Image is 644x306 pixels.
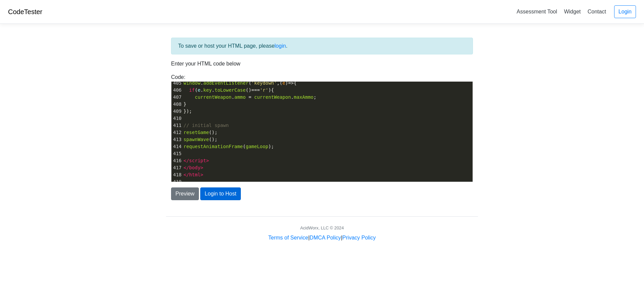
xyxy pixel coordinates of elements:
[171,171,182,178] div: 418
[201,172,203,177] span: >
[260,87,268,93] span: 'r'
[294,94,314,100] span: maxAmmo
[189,87,195,93] span: if
[342,235,376,241] a: Privacy Policy
[282,80,285,86] span: e
[171,38,473,54] div: To save or host your HTML page, please .
[310,235,341,241] a: DMCA Policy
[183,94,316,100] span: . . ;
[195,94,232,100] span: currentWeapon
[183,123,229,128] span: // initial spawn
[171,60,473,68] p: Enter your HTML code below
[171,108,182,115] div: 409
[183,172,189,177] span: </
[189,172,201,177] span: html
[183,108,192,114] span: });
[171,129,182,136] div: 412
[183,144,243,149] span: requestAnimationFrame
[171,94,182,101] div: 407
[254,94,291,100] span: currentWeapon
[183,130,217,135] span: ();
[203,87,212,93] span: key
[203,80,249,86] span: addEventListener
[183,130,209,135] span: resetGame
[215,87,246,93] span: toLowerCase
[206,158,209,163] span: >
[171,101,182,108] div: 408
[171,80,182,87] div: 405
[246,144,268,149] span: gameLoop
[268,234,376,242] div: | |
[183,101,186,107] span: }
[183,80,201,86] span: window
[171,150,182,157] div: 415
[268,235,308,241] a: Terms of Service
[614,5,636,18] a: Login
[166,73,478,182] div: Code:
[249,94,251,100] span: =
[514,6,560,17] a: Assessment Tool
[234,94,246,100] span: ammo
[183,144,274,149] span: ( );
[171,87,182,94] div: 406
[288,80,294,86] span: =>
[189,165,201,170] span: body
[251,80,277,86] span: 'keydown'
[171,187,199,200] button: Preview
[171,164,182,171] div: 417
[171,136,182,143] div: 413
[200,187,240,200] button: Login to Host
[183,165,189,170] span: </
[251,87,260,93] span: ===
[300,225,344,231] div: AcidWorx, LLC © 2024
[183,80,297,86] span: . ( ,( ) {
[561,6,583,17] a: Widget
[171,157,182,164] div: 416
[183,158,189,163] span: </
[171,115,182,122] div: 410
[183,137,209,142] span: spawnWave
[585,6,609,17] a: Contact
[189,158,206,163] span: script
[171,178,182,185] div: 419
[183,87,274,93] span: ( . . () ){
[198,87,200,93] span: e
[201,165,203,170] span: >
[183,137,217,142] span: ();
[275,43,286,49] a: login
[8,8,42,15] a: CodeTester
[171,122,182,129] div: 411
[171,143,182,150] div: 414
